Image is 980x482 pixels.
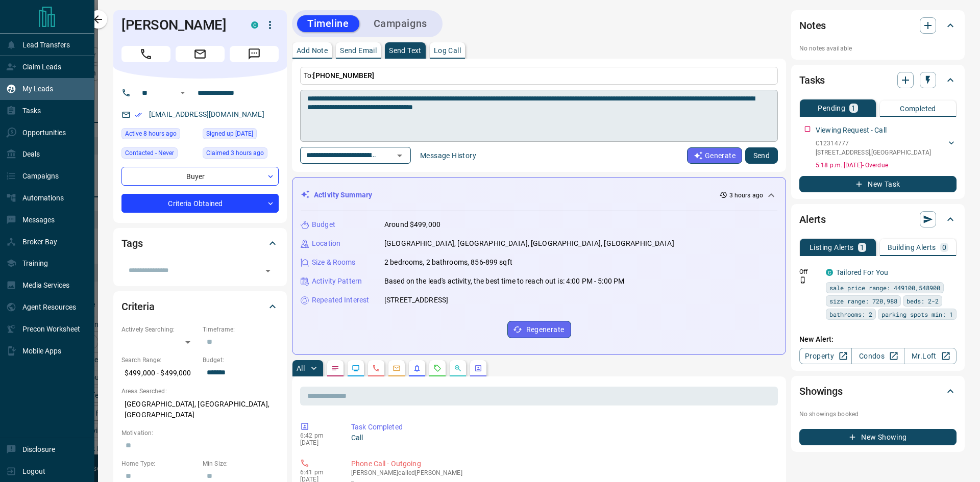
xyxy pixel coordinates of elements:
p: Based on the lead's activity, the best time to reach out is: 4:00 PM - 5:00 PM [384,276,624,287]
p: $499,000 - $499,000 [121,365,198,382]
button: Timeline [297,15,359,32]
a: [EMAIL_ADDRESS][DOMAIN_NAME] [149,110,264,118]
div: condos.ca [826,269,833,276]
svg: Agent Actions [474,364,482,372]
p: 5:18 p.m. [DATE] - Overdue [816,161,957,170]
p: [GEOGRAPHIC_DATA], [GEOGRAPHIC_DATA], [GEOGRAPHIC_DATA] [121,396,279,423]
span: Signed up [DATE] [206,129,253,139]
p: Budget: [203,356,279,365]
p: Home Type: [121,459,198,468]
div: Criteria Obtained [121,194,279,213]
h1: [PERSON_NAME] [121,17,236,33]
p: Location [312,238,340,249]
p: Activity Pattern [312,276,362,287]
p: Around $499,000 [384,219,440,230]
a: Mr.Loft [904,348,957,364]
p: [GEOGRAPHIC_DATA], [GEOGRAPHIC_DATA], [GEOGRAPHIC_DATA], [GEOGRAPHIC_DATA] [384,238,674,249]
p: Send Email [340,47,377,54]
p: Viewing Request - Call [816,125,887,136]
span: beds: 2-2 [906,296,939,306]
div: Notes [799,13,957,38]
p: To: [300,67,778,85]
span: Active 8 hours ago [125,129,177,139]
p: Pending [818,105,845,112]
button: Regenerate [507,321,571,338]
span: size range: 720,988 [829,296,897,306]
svg: Email Verified [135,111,142,118]
svg: Opportunities [454,364,462,372]
span: Claimed 3 hours ago [206,148,264,158]
svg: Emails [393,364,401,372]
p: No showings booked [799,410,957,419]
p: Task Completed [351,422,774,433]
p: Send Text [389,47,422,54]
a: Condos [851,348,904,364]
p: Log Call [434,47,461,54]
div: Tasks [799,68,957,92]
p: Min Size: [203,459,279,468]
p: C12314777 [816,139,931,148]
button: Send [745,147,778,164]
div: Criteria [121,294,279,319]
p: New Alert: [799,334,957,345]
p: Budget [312,219,335,230]
a: Tailored For You [836,268,888,276]
p: Motivation: [121,428,279,438]
p: Phone Call - Outgoing [351,459,774,469]
p: No notes available [799,44,957,53]
svg: Lead Browsing Activity [352,364,360,372]
h2: Tags [121,235,142,251]
span: Message [230,46,279,62]
p: 6:41 pm [300,469,336,476]
p: 6:42 pm [300,432,336,439]
div: Activity Summary3 hours ago [301,186,777,205]
p: 1 [851,105,855,112]
svg: Requests [433,364,442,372]
h2: Showings [799,383,843,399]
p: Size & Rooms [312,257,356,268]
div: Buyer [121,167,279,186]
p: Actively Searching: [121,325,198,334]
span: Call [121,46,170,62]
div: condos.ca [251,21,258,29]
button: New Task [799,176,957,192]
p: Add Note [297,47,328,54]
svg: Notes [331,364,339,372]
button: New Showing [799,429,957,445]
p: Completed [900,105,936,112]
span: [PHONE_NUMBER] [313,71,374,80]
div: Thu Oct 18 2018 [203,128,279,142]
h2: Tasks [799,72,825,88]
p: Repeated Interest [312,295,369,306]
svg: Calls [372,364,380,372]
h2: Alerts [799,211,826,227]
button: Campaigns [363,15,437,32]
a: Property [799,348,852,364]
p: Listing Alerts [810,244,854,251]
span: bathrooms: 2 [829,309,872,319]
p: 3 hours ago [729,191,763,200]
p: [PERSON_NAME] called [PERSON_NAME] [351,469,774,476]
button: Open [177,87,189,99]
div: C12314777[STREET_ADDRESS],[GEOGRAPHIC_DATA] [816,137,957,159]
p: Off [799,267,820,276]
div: Mon Aug 18 2025 [121,128,198,142]
p: 0 [942,244,946,251]
h2: Criteria [121,298,155,315]
span: Contacted - Never [125,148,174,158]
p: Activity Summary [314,190,372,200]
p: 1 [860,244,864,251]
p: All [297,365,305,372]
div: Showings [799,379,957,403]
p: [STREET_ADDRESS] [384,295,448,306]
span: sale price range: 449100,548900 [829,283,940,293]
p: Search Range: [121,356,198,365]
span: parking spots min: 1 [881,309,953,319]
p: Call [351,433,774,443]
svg: Listing Alerts [413,364,421,372]
div: Mon Aug 18 2025 [203,147,279,162]
button: Message History [414,147,482,164]
p: Timeframe: [203,325,279,334]
div: Alerts [799,207,957,232]
p: [STREET_ADDRESS] , [GEOGRAPHIC_DATA] [816,148,931,157]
